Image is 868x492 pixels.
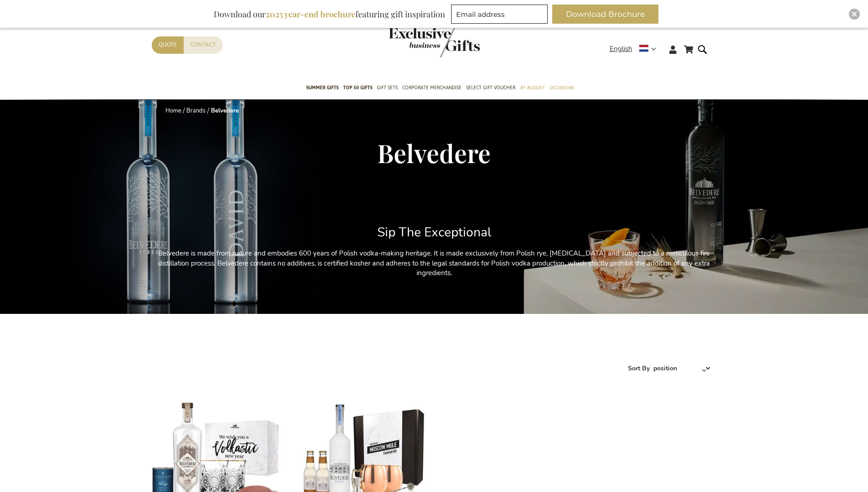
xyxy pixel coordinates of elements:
[343,83,372,92] span: TOP 50 Gifts
[152,225,717,240] h2: Sip The Exceptional
[520,83,544,92] span: By Budget
[306,77,339,100] a: Summer Gifts
[466,77,515,100] a: Select Gift Voucher
[451,5,548,24] input: Email address
[186,107,205,115] a: Brands
[389,27,480,57] img: Exclusive Business gifts logo
[377,83,398,92] span: Gift Sets
[549,77,574,100] a: Occasions
[849,9,860,20] div: Close
[402,83,462,92] span: Corporate Merchandise
[165,107,181,115] a: Home
[211,107,239,115] strong: Belvedere
[549,83,574,92] span: Occasions
[852,11,857,17] img: Close
[451,5,550,26] form: marketing offers and promotions
[466,83,515,92] span: Select Gift Voucher
[552,5,658,24] button: Download Brochure
[266,9,355,20] b: 2025 year-end brochure
[389,27,434,57] a: store logo
[152,213,717,306] div: Belvedere is made from nature and embodies 600 years of Polish vodka-making heritage. It is made ...
[152,36,184,53] a: Quote
[377,136,491,169] span: Belvedere
[377,77,398,100] a: Gift Sets
[210,5,449,24] div: Download our featuring gift inspiration
[184,36,223,53] a: Contact
[628,364,650,373] label: Sort By
[402,77,462,100] a: Corporate Merchandise
[306,83,339,92] span: Summer Gifts
[343,77,372,100] a: TOP 50 Gifts
[520,77,544,100] a: By Budget
[610,44,632,54] span: English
